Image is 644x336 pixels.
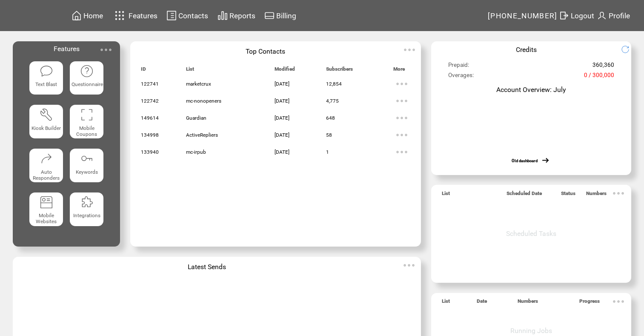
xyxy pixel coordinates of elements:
span: Credits [516,46,537,54]
span: Integrations [73,213,100,218]
img: mobile-websites.svg [40,195,53,209]
span: Logout [571,11,594,20]
span: Home [83,11,103,20]
span: ActiveRepliers [186,132,218,138]
span: Top Contacts [246,47,285,55]
span: Questionnaire [72,81,103,87]
span: [PHONE_NUMBER] [488,11,558,20]
img: questionnaire.svg [80,64,94,78]
span: 648 [326,115,335,121]
span: 149614 [141,115,159,121]
span: 12,854 [326,81,342,87]
span: Mobile Coupons [76,125,97,137]
img: ellypsis.svg [401,41,418,58]
img: coupons.svg [80,108,94,121]
span: Subscribers [326,66,353,76]
span: More [393,66,405,76]
span: List [186,66,194,76]
img: contacts.svg [166,10,177,21]
img: ellypsis.svg [97,41,114,58]
a: Contacts [165,9,209,22]
span: 122742 [141,98,159,104]
img: ellypsis.svg [393,75,410,92]
span: 0 / 300,000 [584,72,614,82]
img: ellypsis.svg [401,257,418,274]
img: ellypsis.svg [610,185,627,202]
img: ellypsis.svg [393,144,410,161]
span: [DATE] [275,132,289,138]
a: Kiosk Builder [29,105,63,142]
a: Logout [558,9,595,22]
img: home.svg [72,10,82,21]
span: Contacts [178,11,208,20]
span: mc-nonopeners [186,98,221,104]
span: 1 [326,149,329,155]
img: exit.svg [559,10,569,21]
span: Profile [609,11,630,20]
span: Scheduled Date [507,190,542,200]
img: integrations.svg [80,195,94,209]
img: keywords.svg [80,152,94,165]
img: auto-responders.svg [40,152,53,165]
span: Progress [579,298,600,308]
a: Mobile Websites [29,192,63,230]
span: List [442,190,450,200]
a: Old dashboard [512,158,538,163]
img: features.svg [112,9,127,23]
img: chart.svg [218,10,228,21]
span: Guardian [186,115,206,121]
span: Overages: [448,72,474,82]
span: Modified [275,66,295,76]
img: refresh.png [621,45,636,54]
span: Mobile Websites [36,213,57,224]
a: Reports [216,9,257,22]
img: ellypsis.svg [393,109,410,126]
span: ID [141,66,146,76]
span: 4,775 [326,98,339,104]
a: Mobile Coupons [70,105,103,142]
a: Billing [263,9,298,22]
span: 134998 [141,132,159,138]
a: Auto Responders [29,149,63,186]
span: [DATE] [275,115,289,121]
span: Account Overview: July [496,86,566,94]
a: Profile [595,9,631,22]
span: Numbers [518,298,538,308]
span: 122741 [141,81,159,87]
img: tool%201.svg [40,108,53,121]
span: Scheduled Tasks [506,230,556,238]
span: 133940 [141,149,159,155]
span: [DATE] [275,149,289,155]
span: Date [477,298,487,308]
a: Text Blast [29,61,63,98]
span: Reports [229,11,255,20]
span: Numbers [586,190,607,200]
span: [DATE] [275,98,289,104]
img: creidtcard.svg [264,10,275,21]
img: ellypsis.svg [393,92,410,109]
span: [DATE] [275,81,289,87]
img: profile.svg [597,10,607,21]
a: Keywords [70,149,103,186]
span: Running Jobs [510,327,552,335]
span: 58 [326,132,332,138]
span: Billing [276,11,296,20]
img: ellypsis.svg [393,126,410,144]
span: Features [129,11,157,20]
span: mc-irpub [186,149,206,155]
span: Keywords [76,169,98,175]
span: Prepaid: [448,62,469,72]
a: Home [70,9,104,22]
a: Questionnaire [70,61,103,98]
span: Text Blast [35,81,57,87]
a: Features [111,7,159,24]
span: 360,360 [592,62,614,72]
span: List [442,298,450,308]
span: Status [561,190,575,200]
span: Latest Sends [188,263,226,271]
a: Integrations [70,192,103,230]
span: Auto Responders [33,169,60,181]
img: ellypsis.svg [610,293,627,310]
img: text-blast.svg [40,64,53,78]
span: Features [54,45,80,53]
